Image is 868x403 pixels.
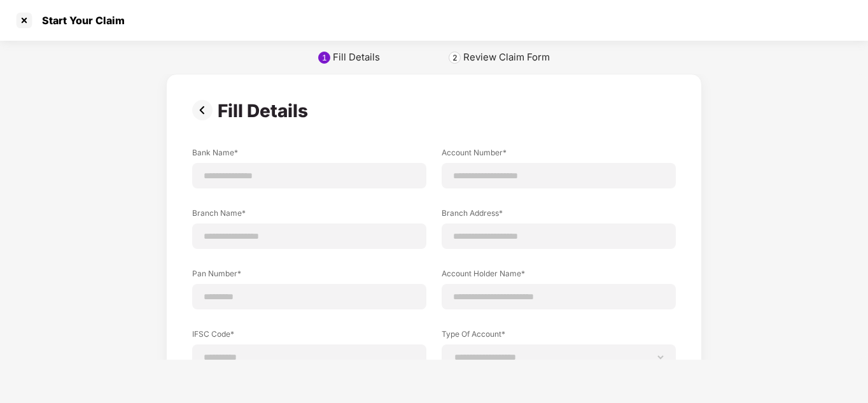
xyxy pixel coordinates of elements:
[192,208,426,223] label: Branch Name*
[442,268,676,284] label: Account Holder Name*
[192,329,426,344] label: IFSC Code*
[192,100,218,120] img: svg+xml;base64,PHN2ZyBpZD0iUHJldi0zMngzMiIgeG1sbnM9Imh0dHA6Ly93d3cudzMub3JnLzIwMDAvc3ZnIiB3aWR0aD...
[463,51,550,64] div: Review Claim Form
[34,14,125,27] div: Start Your Claim
[322,53,327,62] div: 1
[192,268,426,284] label: Pan Number*
[452,53,458,62] div: 2
[442,329,676,344] label: Type Of Account*
[442,208,676,223] label: Branch Address*
[192,147,426,163] label: Bank Name*
[218,100,313,122] div: Fill Details
[333,51,380,64] div: Fill Details
[442,147,676,163] label: Account Number*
